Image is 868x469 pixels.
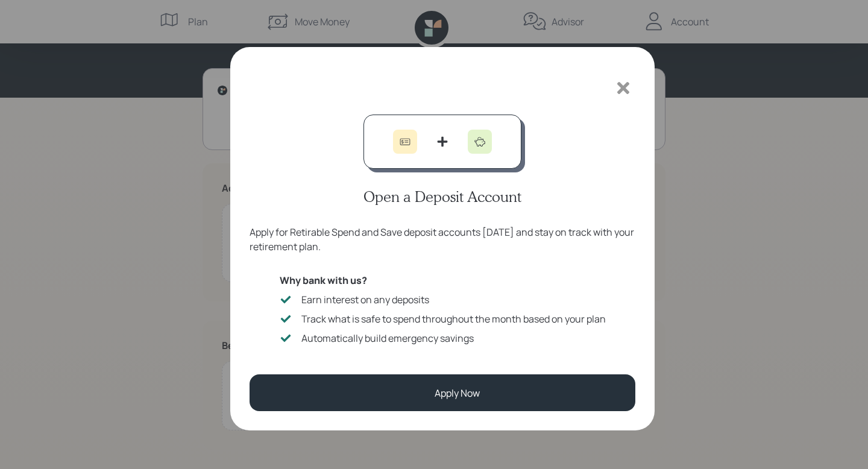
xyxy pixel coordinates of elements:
button: Apply Now [250,374,635,411]
div: Earn interest on any deposits [301,292,429,307]
h3: Open a Deposit Account [363,188,521,206]
div: Track what is safe to spend throughout the month based on your plan [301,312,606,326]
div: Apply for Retirable Spend and Save deposit accounts [DATE] and stay on track with your retirement... [250,225,635,254]
div: Apply Now [435,386,480,400]
div: Automatically build emergency savings [301,331,474,345]
div: Why bank with us? [280,273,606,288]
